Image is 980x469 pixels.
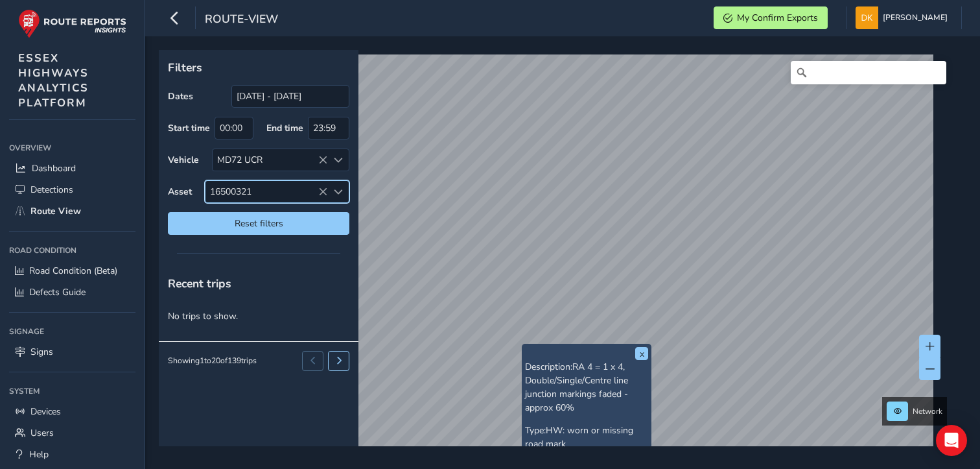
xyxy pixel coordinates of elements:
img: diamond-layout [856,6,878,29]
a: Dashboard [9,158,135,179]
span: Signs [30,346,53,358]
button: My Confirm Exports [714,6,828,29]
a: Defects Guide [9,282,135,303]
input: Search [791,61,946,84]
p: Description: [525,360,648,415]
p: Type: [525,424,648,451]
div: Open Intercom Messenger [936,425,967,456]
a: Devices [9,401,135,422]
span: Users [30,427,54,439]
span: Recent trips [168,276,231,291]
span: Defects Guide [29,286,86,298]
span: Route View [30,205,81,217]
p: No trips to show. [159,300,358,332]
button: [PERSON_NAME] [856,6,952,29]
img: rr logo [18,9,126,38]
span: Devices [30,405,61,418]
span: ESSEX HIGHWAYS ANALYTICS PLATFORM [18,51,89,110]
span: 16500321 [205,181,327,202]
div: Signage [9,322,135,341]
a: Road Condition (Beta) [9,260,135,282]
span: Road Condition (Beta) [29,265,117,277]
span: My Confirm Exports [737,12,818,24]
span: HW: worn or missing road mark [525,424,633,450]
span: Detections [30,184,73,196]
label: Start time [168,122,210,134]
a: Users [9,422,135,444]
label: Asset [168,186,192,198]
canvas: Map [163,54,933,461]
span: Dashboard [32,162,76,174]
div: MD72 UCR [213,149,327,171]
span: RA 4 = 1 x 4, Double/Single/Centre line junction markings faded - approx 60% [525,361,628,414]
span: Network [913,406,942,416]
button: x [635,347,648,360]
a: Signs [9,341,135,363]
label: Dates [168,90,193,102]
div: Showing 1 to 20 of 139 trips [168,355,257,366]
label: Vehicle [168,154,199,166]
span: [PERSON_NAME] [883,6,948,29]
span: Help [29,448,49,461]
span: route-view [205,11,278,29]
label: End time [266,122,303,134]
div: System [9,381,135,401]
span: Reset filters [178,217,340,230]
p: Filters [168,59,349,76]
a: Detections [9,179,135,200]
div: Overview [9,138,135,158]
a: Help [9,444,135,465]
button: Reset filters [168,212,349,235]
a: Route View [9,200,135,222]
div: Select an asset code [327,181,349,202]
div: Road Condition [9,241,135,260]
